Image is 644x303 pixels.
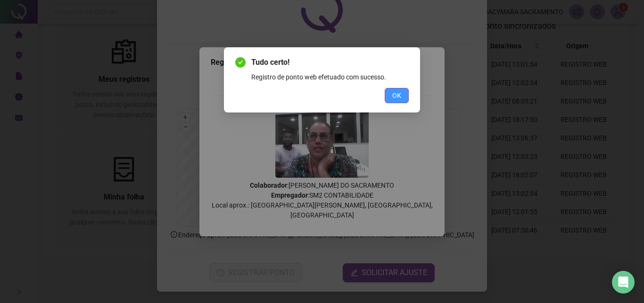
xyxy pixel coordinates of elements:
[235,57,246,68] span: check-circle
[385,88,409,103] button: OK
[612,271,635,294] div: Open Intercom Messenger
[251,72,409,82] div: Registro de ponto web efetuado com sucesso.
[392,90,401,101] span: OK
[251,57,409,68] span: Tudo certo!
